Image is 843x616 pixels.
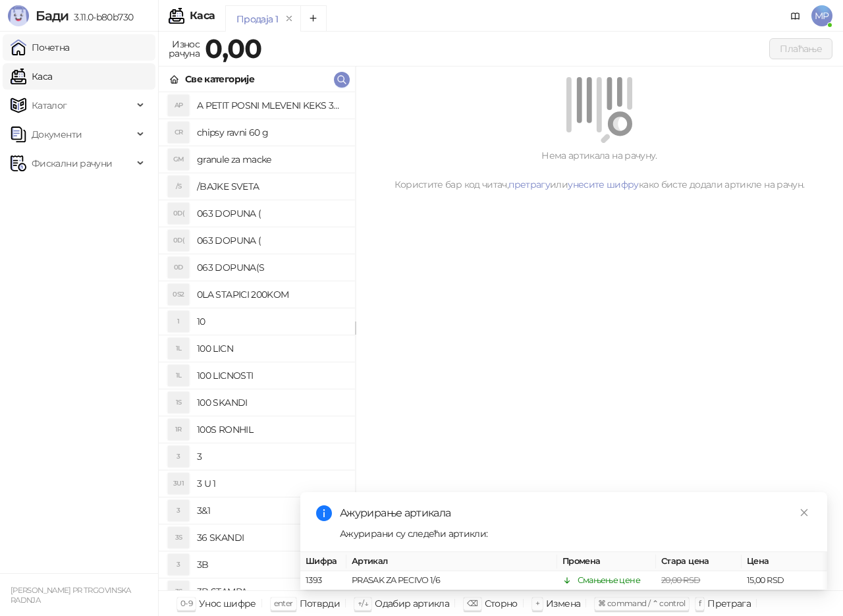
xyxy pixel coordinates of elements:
[346,571,557,590] td: PRASAK ZA PECIVO 1/6
[199,595,256,612] div: Унос шифре
[168,176,189,197] div: /S
[598,598,686,608] span: ⌘ command / ⌃ control
[358,598,368,608] span: ↑/↓
[168,554,189,575] div: 3
[32,150,112,177] span: Фискални рачуни
[197,365,344,386] h4: 100 LICNOSTI
[197,176,344,197] h4: /BAJKE SVETA
[197,203,344,224] h4: 063 DOPUNA (
[8,5,29,26] img: Logo
[168,500,189,521] div: 3
[797,505,811,520] a: Close
[316,505,332,521] span: info-circle
[236,12,278,26] div: Продаја 1
[180,598,192,608] span: 0-9
[800,508,809,517] span: close
[281,13,298,24] button: remove
[578,574,640,587] div: Смањење цене
[508,179,550,190] a: претрагу
[661,575,700,585] span: 20,00 RSD
[197,446,344,467] h4: 3
[197,230,344,251] h4: 063 DOPUNA (
[168,230,189,251] div: 0D(
[168,365,189,386] div: 1L
[168,581,189,602] div: 3S
[197,419,344,440] h4: 100S RONHIL
[32,92,67,119] span: Каталог
[168,95,189,116] div: AP
[168,338,189,359] div: 1L
[168,527,189,548] div: 3S
[168,149,189,170] div: GM
[168,203,189,224] div: 0D(
[168,473,189,494] div: 3U1
[32,121,82,148] span: Документи
[168,257,189,278] div: 0D
[36,8,68,24] span: Бади
[197,338,344,359] h4: 100 LICN
[340,526,811,541] div: Ажурирани су следећи артикли:
[300,5,327,32] button: Add tab
[546,595,580,612] div: Измена
[168,392,189,413] div: 1S
[190,11,215,21] div: Каса
[742,552,827,571] th: Цена
[197,527,344,548] h4: 36 SKANDI
[11,63,52,90] a: Каса
[168,284,189,305] div: 0S2
[197,473,344,494] h4: 3 U 1
[485,595,518,612] div: Сторно
[274,598,293,608] span: enter
[371,148,827,192] div: Нема артикала на рачуну. Користите бар код читач, или како бисте додали артикле на рачун.
[68,11,133,23] span: 3.11.0-b80b730
[707,595,751,612] div: Претрага
[11,34,70,61] a: Почетна
[300,552,346,571] th: Шифра
[197,392,344,413] h4: 100 SKANDI
[197,122,344,143] h4: chipsy ravni 60 g
[197,149,344,170] h4: granule za macke
[197,284,344,305] h4: 0LA STAPICI 200KOM
[159,92,355,590] div: grid
[557,552,656,571] th: Промена
[811,5,832,26] span: MP
[742,571,827,590] td: 15,00 RSD
[300,595,340,612] div: Потврди
[168,446,189,467] div: 3
[168,122,189,143] div: CR
[197,257,344,278] h4: 063 DOPUNA(S
[168,419,189,440] div: 1R
[656,552,742,571] th: Стара цена
[166,36,202,62] div: Износ рачуна
[699,598,701,608] span: f
[467,598,477,608] span: ⌫
[197,311,344,332] h4: 10
[375,595,449,612] div: Одабир артикла
[205,32,261,65] strong: 0,00
[197,95,344,116] h4: A PETIT POSNI MLEVENI KEKS 300G
[769,38,832,59] button: Плаћање
[785,5,806,26] a: Документација
[185,72,254,86] div: Све категорије
[168,311,189,332] div: 1
[340,505,811,521] div: Ажурирање артикала
[346,552,557,571] th: Артикал
[197,581,344,602] h4: 3B STAMPA
[535,598,539,608] span: +
[568,179,639,190] a: унесите шифру
[197,500,344,521] h4: 3&1
[11,586,131,605] small: [PERSON_NAME] PR TRGOVINSKA RADNJA
[197,554,344,575] h4: 3B
[300,571,346,590] td: 1393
